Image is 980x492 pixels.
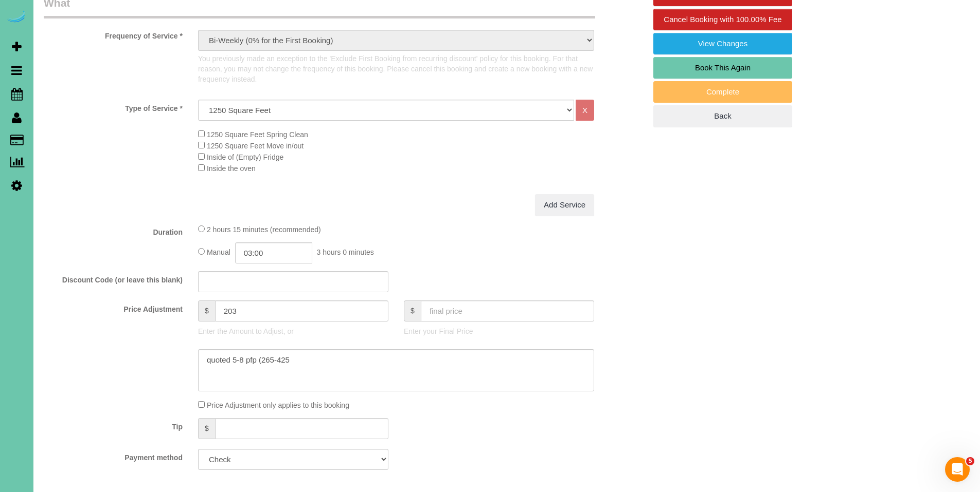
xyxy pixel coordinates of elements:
label: Frequency of Service * [36,27,190,41]
a: Cancel Booking with 100.00% Fee [653,9,792,30]
p: Enter the Amount to Adjust, or [198,326,388,336]
span: $ [198,418,215,439]
span: 2 hours 15 minutes (recommended) [207,225,321,234]
iframe: Intercom live chat [945,457,970,482]
span: Manual [207,248,230,256]
label: Duration [36,223,190,237]
input: final price [421,300,594,321]
a: Book This Again [653,57,792,79]
p: You previously made an exception to the 'Exclude First Booking from recurring discount' policy fo... [198,53,594,84]
span: Price Adjustment only applies to this booking [207,401,349,409]
span: $ [198,300,215,321]
span: 5 [966,457,974,465]
span: Inside the oven [207,164,256,173]
span: 1250 Square Feet Spring Clean [207,130,308,139]
label: Type of Service * [36,100,190,113]
a: Back [653,105,792,127]
label: Payment method [36,449,190,463]
span: Cancel Booking with 100.00% Fee [664,15,781,24]
a: View Changes [653,33,792,54]
span: $ [404,300,421,321]
a: Add Service [535,194,594,216]
label: Price Adjustment [36,300,190,314]
span: 3 hours 0 minutes [317,248,374,256]
span: Inside of (Empty) Fridge [207,153,283,161]
label: Tip [36,418,190,432]
span: 1250 Square Feet Move in/out [207,142,304,150]
img: Automaid Logo [6,10,27,25]
p: Enter your Final Price [404,326,594,336]
label: Discount Code (or leave this blank) [36,271,190,285]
